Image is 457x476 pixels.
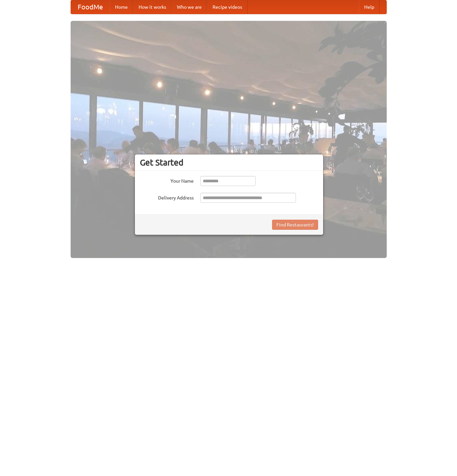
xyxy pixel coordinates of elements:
[140,157,318,168] h3: Get Started
[140,193,194,201] label: Delivery Address
[133,0,172,14] a: How it works
[359,0,380,14] a: Help
[71,0,110,14] a: FoodMe
[172,0,207,14] a: Who we are
[207,0,247,14] a: Recipe videos
[110,0,133,14] a: Home
[272,220,318,230] button: Find Restaurants!
[140,176,194,184] label: Your Name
